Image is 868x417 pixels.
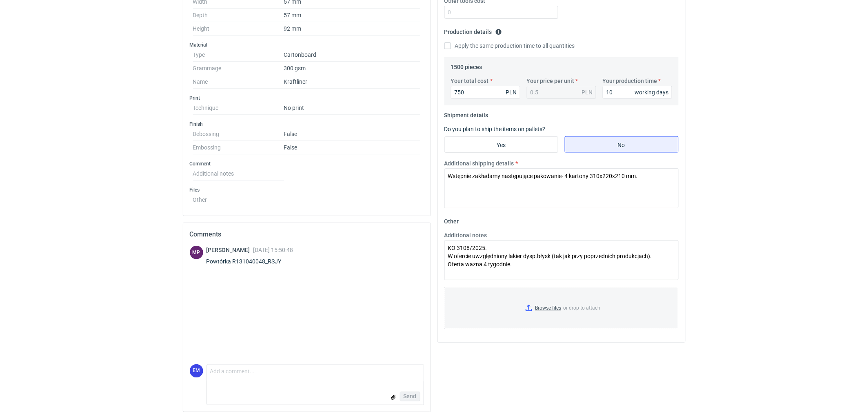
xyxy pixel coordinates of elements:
input: 0 [444,6,558,19]
label: Apply the same production time to all quantities [444,42,575,50]
div: Michał Palasek [190,246,203,259]
label: Your price per unit [527,77,575,85]
h2: Comments [190,230,424,239]
label: Your production time [603,77,657,85]
legend: 1500 pieces [451,60,482,70]
label: Do you plan to ship the items on pallets? [444,126,546,132]
textarea: Wstępnie zakładamy następujące pakowanie- 4 kartony 310x220x210 mm. [444,168,679,208]
div: Ewelina Macek [190,364,203,378]
dt: Grammage [193,62,284,75]
dd: No print [284,101,421,115]
dd: Cartonboard [284,48,421,62]
div: PLN [582,88,593,96]
button: Send [400,392,420,401]
legend: Shipment details [444,109,488,118]
dd: 92 mm [284,22,421,36]
input: 0 [451,86,520,99]
label: Additional notes [444,231,487,239]
dt: Type [193,48,284,62]
dt: Other [193,193,284,203]
dd: False [284,127,421,141]
legend: Other [444,215,459,225]
dt: Debossing [193,127,284,141]
span: [DATE] 15:50:48 [253,247,293,253]
label: Yes [444,136,558,153]
div: working days [635,88,669,96]
dt: Name [193,75,284,89]
label: Additional shipping details [444,159,514,167]
dt: Embossing [193,141,284,154]
textarea: KO 3108/2025. W ofercie uwzględniony lakier dysp.błysk (tak jak przy poprzednich produkcjach). Of... [444,240,679,280]
label: Your total cost [451,77,489,85]
label: No [565,136,679,153]
dd: 300 gsm [284,62,421,75]
h3: Material [190,42,424,48]
h3: Files [190,187,424,193]
h3: Comment [190,161,424,167]
legend: Production details [444,25,502,35]
h3: Finish [190,121,424,127]
figcaption: EM [190,364,203,378]
dd: Kraftliner [284,75,421,89]
dt: Additional notes [193,167,284,181]
dt: Technique [193,101,284,115]
div: Powtórka R131040048_RSJY [206,257,293,265]
span: Send [404,394,417,399]
div: PLN [506,88,517,96]
input: 0 [603,86,672,99]
figcaption: MP [190,246,203,259]
dt: Height [193,22,284,36]
h3: Print [190,95,424,101]
dd: False [284,141,421,154]
label: or drop to attach [445,287,678,329]
dd: 57 mm [284,9,421,22]
span: [PERSON_NAME] [206,247,253,253]
dt: Depth [193,9,284,22]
